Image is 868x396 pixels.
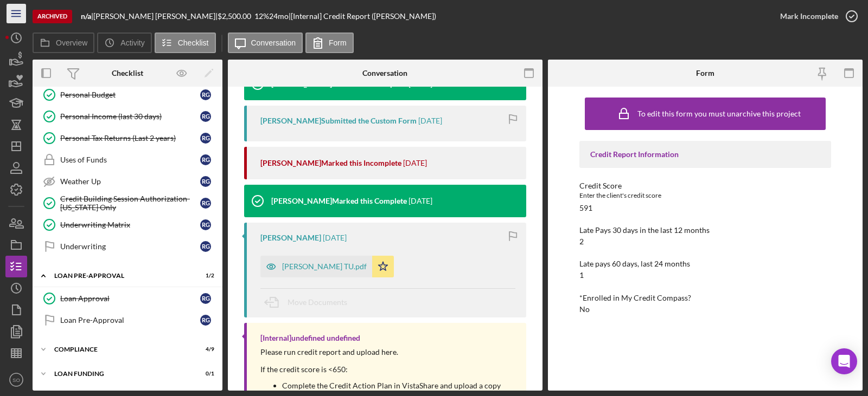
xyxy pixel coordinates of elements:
[590,150,820,159] div: Credit Report Information
[200,111,211,122] div: R G
[38,106,217,127] a: Personal Income (last 30 days)RG
[288,297,347,307] span: Move Documents
[260,159,401,167] div: [PERSON_NAME] Marked this Incomplete
[282,262,367,271] div: [PERSON_NAME] TU.pdf
[60,177,200,186] div: Weather Up
[579,294,831,302] div: *Enrolled in My Credit Compass?
[81,12,93,21] div: |
[260,233,321,242] div: [PERSON_NAME]
[579,226,831,235] div: Late Pays 30 days in the last 12 months
[305,33,354,53] button: Form
[323,233,347,242] time: 2023-07-24 19:09
[38,171,217,192] a: Weather UpRG
[769,5,863,27] button: Mark Incomplete
[5,369,27,391] button: SO
[260,256,394,277] button: [PERSON_NAME] TU.pdf
[178,38,209,47] label: Checklist
[409,197,432,205] time: 2023-07-24 19:10
[155,33,216,53] button: Checklist
[81,11,91,21] b: n/a
[696,69,714,77] div: Form
[362,69,407,77] div: Conversation
[289,12,436,21] div: | [Internal] Credit Report ([PERSON_NAME])
[260,116,417,125] div: [PERSON_NAME] Submitted the Custom Form
[200,133,211,144] div: R G
[38,288,217,309] a: Loan ApprovalRG
[403,159,427,167] time: 2023-07-24 19:41
[60,242,200,251] div: Underwriting
[260,365,515,374] div: If the credit score is <650:
[579,204,592,212] div: 591
[38,149,217,171] a: Uses of FundsRG
[54,272,187,279] div: Loan Pre-Approval
[200,89,211,100] div: R G
[200,293,211,304] div: R G
[97,33,151,53] button: Activity
[60,112,200,121] div: Personal Income (last 30 days)
[112,69,143,77] div: Checklist
[579,259,831,268] div: Late pays 60 days, last 24 months
[260,334,360,342] div: [Internal] undefined undefined
[60,294,200,303] div: Loan Approval
[60,194,200,212] div: Credit Building Session Authorization- [US_STATE] Only
[38,127,217,149] a: Personal Tax Returns (Last 2 years)RG
[195,371,214,377] div: 0 / 1
[579,181,831,190] div: Credit Score
[195,346,214,353] div: 4 / 9
[12,377,20,383] text: SO
[54,346,187,353] div: Compliance
[60,90,200,99] div: Personal Budget
[418,116,442,125] time: 2023-07-24 19:42
[54,371,187,377] div: Loan Funding
[579,190,831,201] div: Enter the client's credit score
[200,315,211,326] div: R G
[831,348,857,374] div: Open Intercom Messenger
[60,220,200,229] div: Underwriting Matrix
[579,271,584,280] div: 1
[637,109,801,118] div: To edit this form you must unarchive this project
[218,12,254,21] div: $2,500.00
[260,348,515,356] div: Please run credit report and upload here.
[38,214,217,236] a: Underwriting MatrixRG
[579,237,584,246] div: 2
[251,38,296,47] label: Conversation
[228,33,303,53] button: Conversation
[200,176,211,187] div: R G
[120,38,144,47] label: Activity
[269,12,289,21] div: 24 mo
[329,38,347,47] label: Form
[200,154,211,165] div: R G
[38,309,217,331] a: Loan Pre-ApprovalRG
[271,197,407,205] div: [PERSON_NAME] Marked this Complete
[254,12,269,21] div: 12 %
[93,12,218,21] div: [PERSON_NAME] [PERSON_NAME] |
[60,155,200,164] div: Uses of Funds
[33,10,72,23] div: Archived
[195,272,214,279] div: 1 / 2
[200,219,211,230] div: R G
[780,5,838,27] div: Mark Incomplete
[200,241,211,252] div: R G
[579,305,590,314] div: No
[38,84,217,106] a: Personal BudgetRG
[33,33,94,53] button: Overview
[260,289,358,316] button: Move Documents
[38,236,217,257] a: UnderwritingRG
[60,134,200,142] div: Personal Tax Returns (Last 2 years)
[38,192,217,214] a: Credit Building Session Authorization- [US_STATE] OnlyRG
[56,38,87,47] label: Overview
[60,316,200,324] div: Loan Pre-Approval
[200,198,211,209] div: R G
